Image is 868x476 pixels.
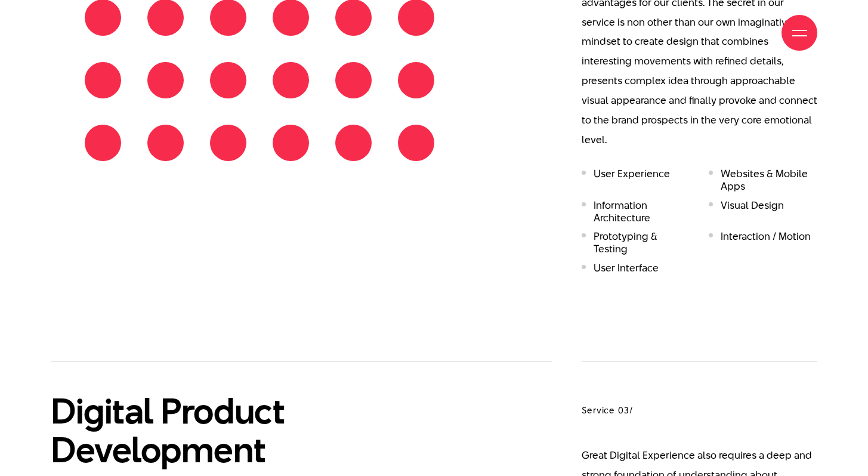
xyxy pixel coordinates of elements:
li: Prototyping & Testing [582,230,691,255]
li: Information Architecture [582,199,691,224]
li: User Interface [582,262,691,274]
li: Visual Design [709,199,818,224]
li: Websites & Mobile Apps [709,168,818,193]
li: User Experience [582,168,691,193]
li: Interaction / Motion [709,230,818,255]
h2: Digital Product Development [51,392,468,470]
h3: Service 03/ [582,404,817,417]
